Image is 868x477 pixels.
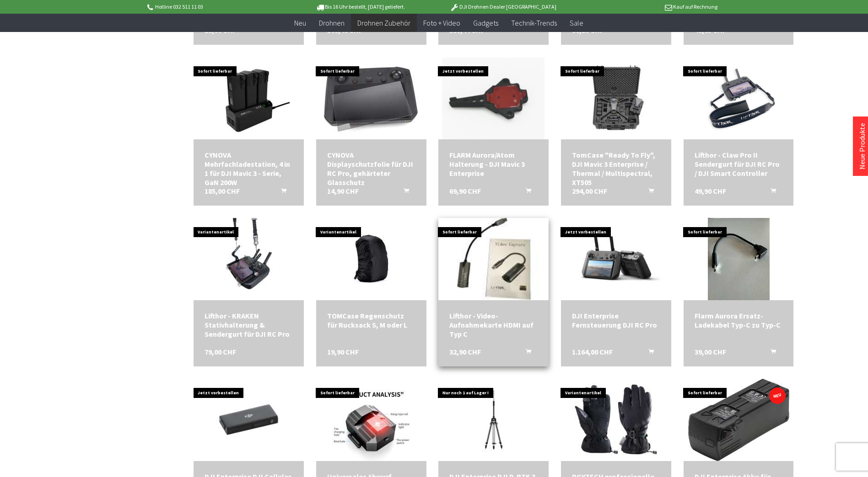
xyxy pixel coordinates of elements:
[439,379,549,461] img: DJI Enterprise DJI D-RTK 3 Survey Pole Tripod Kit
[351,14,417,32] a: Drohnen Zubehör
[708,218,770,300] img: Flarm Aurora Ersatz-Ladekabel Typ-C zu Typ-C
[695,311,783,329] a: Flarm Aurora Ersatz-Ladekabel Typ-C zu Typ-C 39,00 CHF In den Warenkorb
[637,347,659,359] button: In den Warenkorb
[205,311,293,339] a: Lifthor - KRAKEN Stativhalterung & Sendergurt für DJI RC Pro 79,00 CHF
[332,379,410,461] img: Universales Abwurf-System für Mini-Drohnen
[417,14,467,32] a: Foto + Video
[760,347,782,359] button: In den Warenkorb
[288,14,313,32] a: Neu
[294,18,306,27] span: Neu
[449,150,538,178] div: FLARM Aurora/Atom Halterung - DJI Mavic 3 Enterprise
[205,150,293,187] div: CYNOVA Mehrfachladestation, 4 in 1 für DJI Mavic 3 - Serie, GaN 200W
[449,186,481,196] span: 69,90 CHF
[449,311,538,339] a: Lifthor - Video-Aufnahmekarte HDMI auf Typ C 32,90 CHF In den Warenkorb
[695,150,783,178] div: Lifthor - Claw Pro II Sendergurt für DJI RC Pro / DJI Smart Controller
[205,186,240,196] span: 185,00 CHF
[572,186,607,196] span: 294,00 CHF
[515,186,537,198] button: In den Warenkorb
[393,186,415,198] button: In den Warenkorb
[572,311,660,329] a: DJI Enterprise Fernsteuerung DJI RC Pro 1.164,00 CHF In den Warenkorb
[695,311,783,329] div: Flarm Aurora Ersatz-Ladekabel Typ-C zu Typ-C
[467,14,505,32] a: Gadgets
[442,57,545,139] img: FLARM Aurora/Atom Halterung - DJI Mavic 3 Enterprise
[572,347,613,356] span: 1.164,00 CHF
[572,150,660,187] div: TomCase "Ready To Fly", DJI Mavic 3 Enterprise / Thermal / Multispectral, XT505
[572,311,660,329] div: DJI Enterprise Fernsteuerung DJI RC Pro
[319,18,345,27] span: Drohnen
[561,224,671,294] img: DJI Enterprise Fernsteuerung DJI RC Pro
[316,57,426,139] img: CYNOVA Displayschutzfolie für DJI RC Pro, gehärteter Glasschutz
[218,218,280,300] img: Lifthor - KRAKEN Stativhalterung & Sendergurt für DJI RC Pro
[327,186,359,196] span: 14,90 CHF
[207,57,290,139] img: CYNOVA Mehrfachladestation, 4 in 1 für DJI Mavic 3 - Serie, GaN 200W
[505,14,563,32] a: Technik-Trends
[572,150,660,187] a: TomCase "Ready To Fly", DJI Mavic 3 Enterprise / Thermal / Multispectral, XT505 294,00 CHF In den...
[695,150,783,178] a: Lifthor - Claw Pro II Sendergurt für DJI RC Pro / DJI Smart Controller 49,90 CHF In den Warenkorb
[289,1,431,12] p: Bis 16 Uhr bestellt, [DATE] geliefert.
[695,186,726,196] span: 49,90 CHF
[570,18,583,27] span: Sale
[563,14,590,32] a: Sale
[449,311,538,339] div: Lifthor - Video-Aufnahmekarte HDMI auf Typ C
[694,57,784,139] img: Lifthor - Claw Pro II Sendergurt für DJI RC Pro / DJI Smart Controller
[270,186,292,198] button: In den Warenkorb
[313,14,351,32] a: Drohnen
[473,18,498,27] span: Gadgets
[327,150,415,187] div: CYNOVA Displayschutzfolie für DJI RC Pro, gehärteter Glasschutz
[205,347,236,356] span: 79,00 CHF
[327,311,415,329] a: TOMCase Regenschutz für Rucksack S, M oder L 19,90 CHF
[637,186,659,198] button: In den Warenkorb
[205,311,293,339] div: Lifthor - KRAKEN Stativhalterung & Sendergurt für DJI RC Pro
[436,201,551,317] img: Lifthor - Video-Aufnahmekarte HDMI auf Typ C
[357,18,410,27] span: Drohnen Zubehör
[561,62,671,135] img: TomCase "Ready To Fly", DJI Mavic 3 Enterprise / Thermal / Multispectral, XT505
[423,18,460,27] span: Foto + Video
[449,150,538,178] a: FLARM Aurora/Atom Halterung - DJI Mavic 3 Enterprise 69,90 CHF In den Warenkorb
[146,1,289,12] p: Hotline 032 511 11 03
[515,347,537,359] button: In den Warenkorb
[327,347,359,356] span: 19,90 CHF
[688,379,789,461] img: DJI Enterprise Akku für Mavic 3 Enterprise Serie (C1-Version)
[695,347,726,356] span: 39,00 CHF
[194,383,304,456] img: DJI Enterprise DJI Cellular Dongle (LTE USB Modem)
[431,1,574,12] p: DJI Drohnen Dealer [GEOGRAPHIC_DATA]
[449,347,481,356] span: 32,90 CHF
[760,186,782,198] button: In den Warenkorb
[857,123,867,170] a: Neue Produkte
[330,218,412,300] img: TOMCase Regenschutz für Rucksack S, M oder L
[205,150,293,187] a: CYNOVA Mehrfachladestation, 4 in 1 für DJI Mavic 3 - Serie, GaN 200W 185,00 CHF In den Warenkorb
[327,150,415,187] a: CYNOVA Displayschutzfolie für DJI RC Pro, gehärteter Glasschutz 14,90 CHF In den Warenkorb
[327,311,415,329] div: TOMCase Regenschutz für Rucksack S, M oder L
[511,18,557,27] span: Technik-Trends
[575,1,717,12] p: Kauf auf Rechnung
[575,379,657,461] img: PGYTECH professionelle Handschuhe für Fotografen und Drohnenpiloten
